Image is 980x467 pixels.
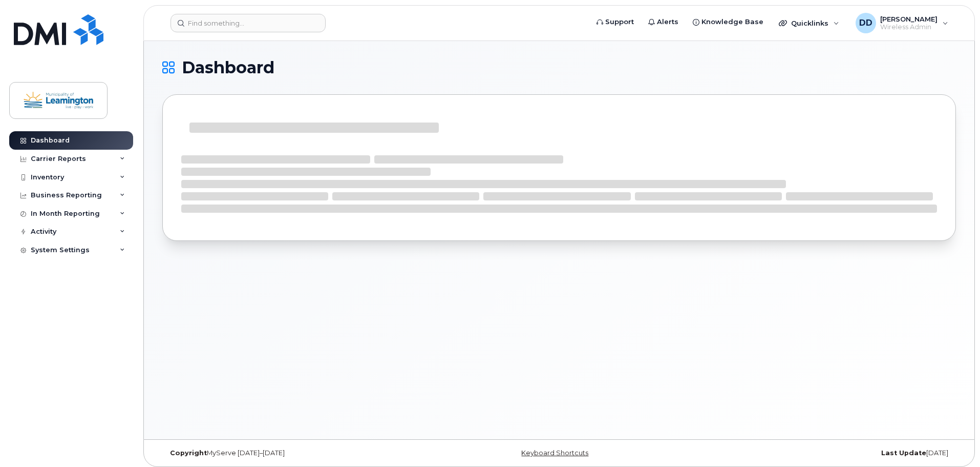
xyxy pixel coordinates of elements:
a: Keyboard Shortcuts [521,449,588,457]
div: [DATE] [691,449,956,457]
span: Dashboard [182,60,274,75]
strong: Last Update [881,449,926,457]
div: MyServe [DATE]–[DATE] [162,449,427,457]
strong: Copyright [170,449,207,457]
